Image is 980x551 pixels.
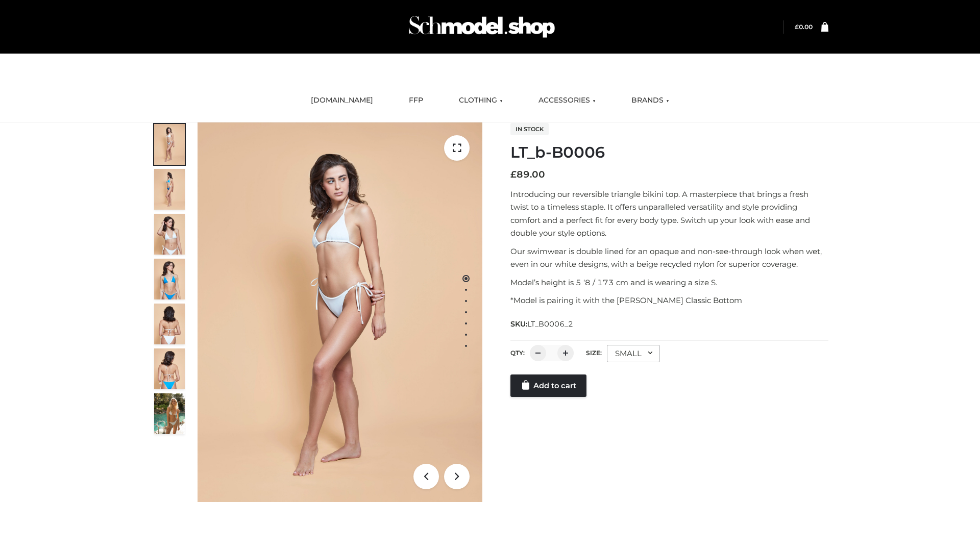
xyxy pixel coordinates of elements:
[510,349,525,357] label: QTY:
[586,349,602,357] label: Size:
[303,89,381,112] a: [DOMAIN_NAME]
[510,245,828,271] p: Our swimwear is double lined for an opaque and non-see-through look when wet, even in our white d...
[405,7,558,47] img: Schmodel Admin 964
[527,319,573,329] span: LT_B0006_2
[510,188,828,240] p: Introducing our reversible triangle bikini top. A masterpiece that brings a fresh twist to a time...
[607,345,660,362] div: SMALL
[510,143,828,162] h1: LT_b-B0006
[154,304,185,344] img: ArielClassicBikiniTop_CloudNine_AzureSky_OW114ECO_7-scaled.jpg
[451,89,510,112] a: CLOTHING
[154,214,185,255] img: ArielClassicBikiniTop_CloudNine_AzureSky_OW114ECO_3-scaled.jpg
[531,89,603,112] a: ACCESSORIES
[401,89,431,112] a: FFP
[510,318,574,330] span: SKU:
[154,348,185,389] img: ArielClassicBikiniTop_CloudNine_AzureSky_OW114ECO_8-scaled.jpg
[510,276,828,289] p: Model’s height is 5 ‘8 / 173 cm and is wearing a size S.
[154,259,185,299] img: ArielClassicBikiniTop_CloudNine_AzureSky_OW114ECO_4-scaled.jpg
[624,89,677,112] a: BRANDS
[510,374,586,397] a: Add to cart
[795,23,813,31] a: £0.00
[154,169,185,210] img: ArielClassicBikiniTop_CloudNine_AzureSky_OW114ECO_2-scaled.jpg
[154,393,185,434] img: Arieltop_CloudNine_AzureSky2.jpg
[198,122,482,502] img: LT_b-B0006
[795,23,799,31] span: £
[154,124,185,165] img: ArielClassicBikiniTop_CloudNine_AzureSky_OW114ECO_1-scaled.jpg
[510,169,545,180] bdi: 89.00
[510,294,828,307] p: *Model is pairing it with the [PERSON_NAME] Classic Bottom
[795,23,813,31] bdi: 0.00
[510,123,549,135] span: In stock
[510,169,517,180] span: £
